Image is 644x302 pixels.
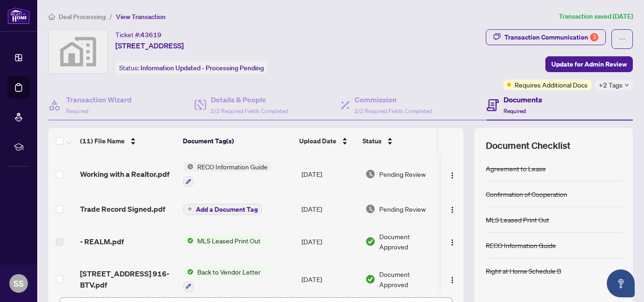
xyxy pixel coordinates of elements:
div: Confirmation of Cooperation [486,189,567,199]
button: Status IconBack to Vendor Letter [183,267,264,292]
td: [DATE] [298,154,362,194]
img: Logo [449,276,456,284]
span: Add a Document Tag [196,206,258,213]
h4: Documents [503,94,542,105]
div: 3 [590,33,598,41]
span: View Transaction [116,13,166,21]
button: Status IconRECO Information Guide [183,161,271,187]
div: Ticket #: [115,29,161,40]
h4: Commission [355,94,432,105]
span: Requires Additional Docs [515,80,588,90]
span: MLS Leased Print Out [194,235,264,246]
img: Document Status [365,236,376,247]
td: [DATE] [298,259,362,299]
button: Transaction Communication3 [486,29,606,45]
img: logo [7,7,30,24]
img: Document Status [365,204,376,214]
th: (11) File Name [76,128,179,154]
span: 2/2 Required Fields Completed [211,107,288,114]
span: Update for Admin Review [551,57,627,72]
img: Document Status [365,169,376,179]
span: Required [503,107,526,114]
div: Status: [115,61,268,74]
button: Update for Admin Review [545,56,633,72]
span: 43619 [141,31,161,39]
div: Transaction Communication [504,30,598,45]
button: Logo [445,272,460,287]
span: Document Checklist [486,139,570,152]
img: Logo [449,239,456,246]
th: Document Tag(s) [179,128,295,154]
span: SS [13,277,24,290]
span: Required [66,107,88,114]
span: down [624,83,629,87]
img: Logo [449,172,456,179]
span: - REALM.pdf [80,236,124,247]
div: Right at Home Schedule B [486,266,561,276]
img: svg%3e [49,30,107,74]
button: Status IconMLS Leased Print Out [183,235,264,246]
span: Deal Processing [59,13,106,21]
th: Upload Date [295,128,359,154]
li: / [109,11,112,22]
article: Transaction saved [DATE] [559,11,633,22]
span: 2/2 Required Fields Completed [355,107,432,114]
h4: Details & People [211,94,288,105]
button: Logo [445,201,460,216]
button: Logo [445,167,460,181]
h4: Transaction Wizard [66,94,132,105]
td: [DATE] [298,194,362,224]
span: Document Approved [379,231,437,252]
span: Back to Vendor Letter [194,267,264,277]
th: Status [359,128,438,154]
span: RECO Information Guide [194,161,271,172]
span: Pending Review [379,169,426,179]
td: [DATE] [298,224,362,259]
div: RECO Information Guide [486,240,556,250]
button: Add a Document Tag [183,204,262,215]
span: [STREET_ADDRESS] 916-BTV.pdf [80,268,175,290]
span: +2 Tags [599,80,623,90]
button: Logo [445,234,460,249]
span: Trade Record Signed.pdf [80,203,165,215]
img: Document Status [365,274,376,284]
span: (11) File Name [80,136,125,146]
span: [STREET_ADDRESS] [115,40,184,51]
img: Status Icon [183,235,194,246]
span: plus [188,207,192,211]
span: Information Updated - Processing Pending [141,64,264,72]
button: Open asap [607,269,635,297]
img: Status Icon [183,161,194,172]
div: MLS Leased Print Out [486,215,549,225]
span: Working with a Realtor.pdf [80,168,169,180]
button: Add a Document Tag [183,203,262,215]
div: Agreement to Lease [486,163,546,174]
span: Status [362,136,382,146]
img: Logo [449,206,456,214]
img: Status Icon [183,267,194,277]
span: home [48,13,55,20]
span: Pending Review [379,204,426,214]
span: ellipsis [619,36,625,42]
span: Upload Date [299,136,336,146]
span: Document Approved [379,269,437,289]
